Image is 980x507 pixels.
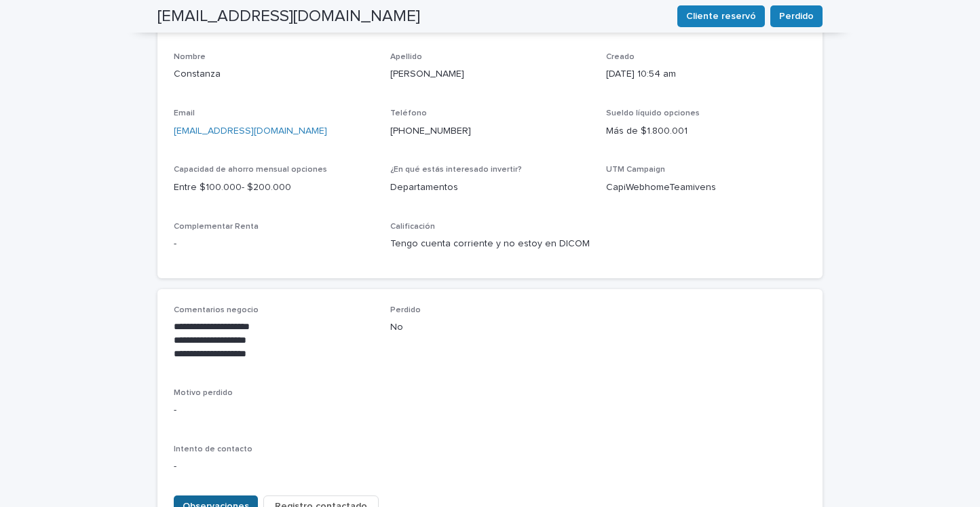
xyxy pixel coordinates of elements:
p: - [174,403,806,417]
p: CapiWebhomeTeamivens [606,181,806,195]
span: Intento de contacto [174,445,252,453]
p: - [174,237,374,251]
span: Teléfono [390,109,427,117]
h2: [EMAIL_ADDRESS][DOMAIN_NAME] [157,7,420,26]
p: [DATE] 10:54 am [606,67,806,81]
span: Capacidad de ahorro mensual opciones [174,166,327,174]
span: Sueldo líquido opciones [606,109,700,117]
span: Cliente reservó [686,10,756,23]
span: Apellido [390,53,422,61]
p: [PERSON_NAME] [390,67,590,81]
span: ¿En qué estás interesado invertir? [390,166,522,174]
span: UTM Campaign [606,166,665,174]
span: Nombre [174,53,206,61]
span: Motivo perdido [174,389,233,397]
a: [PHONE_NUMBER] [390,126,471,136]
span: Email [174,109,195,117]
span: Comentarios negocio [174,306,259,314]
button: Cliente reservó [677,5,765,27]
p: Departamentos [390,181,590,195]
span: Complementar Renta [174,223,259,231]
span: Perdido [779,10,814,23]
button: Perdido [770,5,823,27]
span: Calificación [390,223,435,231]
a: [EMAIL_ADDRESS][DOMAIN_NAME] [174,126,327,136]
p: Tengo cuenta corriente y no estoy en DICOM [390,237,590,251]
p: - [174,459,374,474]
p: Más de $1.800.001 [606,124,806,138]
p: Entre $100.000- $200.000 [174,181,374,195]
span: Creado [606,53,635,61]
span: Perdido [390,306,421,314]
p: Constanza [174,67,374,81]
p: No [390,320,590,335]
